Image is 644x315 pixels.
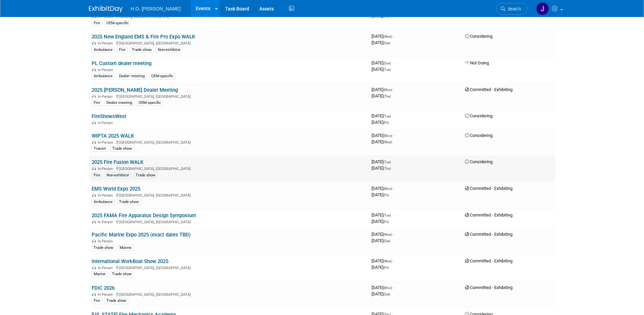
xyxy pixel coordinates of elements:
[496,3,527,15] a: Search
[465,186,512,191] span: Committed - Exhibiting
[92,265,366,270] div: [GEOGRAPHIC_DATA], [GEOGRAPHIC_DATA]
[372,139,392,144] span: [DATE]
[98,239,115,244] span: In-Person
[392,212,393,218] span: -
[98,193,115,198] span: In-Person
[383,134,392,138] span: (Mon)
[465,87,512,92] span: Committed - Exhibiting
[392,60,393,65] span: -
[92,192,366,198] div: [GEOGRAPHIC_DATA], [GEOGRAPHIC_DATA]
[92,121,96,124] img: In-Person Event
[372,40,390,45] span: [DATE]
[383,167,391,170] span: (Thu)
[92,20,102,26] div: Fire
[92,47,115,53] div: Ambulance
[465,212,512,218] span: Committed - Exhibiting
[383,41,390,45] span: (Sat)
[372,212,393,218] span: [DATE]
[118,245,134,251] div: Marine
[137,100,163,106] div: OEM-specific
[372,120,389,125] span: [DATE]
[383,61,391,65] span: (Sun)
[98,292,115,297] span: In-Person
[92,271,108,277] div: Marine
[92,258,168,264] a: International WorkBoat Show 2025
[92,285,115,291] a: FDIC 2026
[393,232,394,237] span: -
[465,133,493,138] span: Considering
[92,291,366,297] div: [GEOGRAPHIC_DATA], [GEOGRAPHIC_DATA]
[465,285,512,290] span: Committed - Exhibiting
[92,73,115,79] div: Ambulance
[110,271,134,277] div: Trade show
[465,34,493,39] span: Considering
[465,258,512,263] span: Committed - Exhibiting
[372,232,394,237] span: [DATE]
[156,47,183,53] div: Non-exhibitor
[92,93,366,99] div: [GEOGRAPHIC_DATA], [GEOGRAPHIC_DATA]
[92,87,178,93] a: 2025 [PERSON_NAME] Dealer Meeting
[131,6,181,11] span: H.O. [PERSON_NAME]
[372,93,391,98] span: [DATE]
[104,20,131,26] div: OEM-specific
[92,167,96,170] img: In-Person Event
[393,285,394,290] span: -
[92,68,96,71] img: In-Person Event
[92,159,143,165] a: 2025 Fire Fusion WALK
[92,186,140,192] a: EMS World Expo 2025
[383,292,390,296] span: (Sat)
[104,100,134,106] div: Dealer meeting
[149,73,175,79] div: OEM-specific
[92,193,96,197] img: In-Person Event
[383,68,391,71] span: (Tue)
[92,232,191,238] a: Pacific Marine Expo 2025 (exact dates TBD)
[92,245,115,251] div: Trade show
[372,133,394,138] span: [DATE]
[98,121,115,125] span: In-Person
[117,47,127,53] div: Fire
[104,172,131,178] div: Non-exhibitor
[98,41,115,46] span: In-Person
[92,298,102,304] div: Fire
[465,113,493,118] span: Considering
[392,159,393,164] span: -
[393,34,394,39] span: -
[393,133,394,138] span: -
[383,239,390,243] span: (Sat)
[465,232,512,237] span: Committed - Exhibiting
[372,186,394,191] span: [DATE]
[383,35,392,38] span: (Wed)
[98,220,115,224] span: In-Person
[372,166,391,171] span: [DATE]
[393,87,394,92] span: -
[372,34,394,39] span: [DATE]
[92,140,96,144] img: In-Person Event
[465,159,493,164] span: Considering
[393,186,394,191] span: -
[372,67,391,72] span: [DATE]
[89,6,123,12] img: ExhibitDay
[92,212,196,219] a: 2025 FAMA Fire Apparatus Design Symposium
[372,192,389,197] span: [DATE]
[110,146,134,152] div: Trade show
[372,285,394,290] span: [DATE]
[98,140,115,145] span: In-Person
[383,193,389,197] span: (Fri)
[92,113,126,119] a: FireShowsWest
[393,258,394,263] span: -
[536,2,549,15] img: Jared Bostrom
[383,88,392,92] span: (Mon)
[383,233,392,236] span: (Wed)
[92,139,366,145] div: [GEOGRAPHIC_DATA], [GEOGRAPHIC_DATA]
[372,159,393,164] span: [DATE]
[92,220,96,223] img: In-Person Event
[92,34,195,40] a: 2025 New England EMS & Fire Pro Expo WALK
[383,220,389,224] span: (Fri)
[92,133,134,139] a: WIPTA 2025 WALK
[383,187,392,191] span: (Mon)
[372,238,390,243] span: [DATE]
[383,121,389,124] span: (Fri)
[117,199,141,205] div: Trade show
[92,40,366,46] div: [GEOGRAPHIC_DATA], [GEOGRAPHIC_DATA]
[117,73,147,79] div: Dealer meeting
